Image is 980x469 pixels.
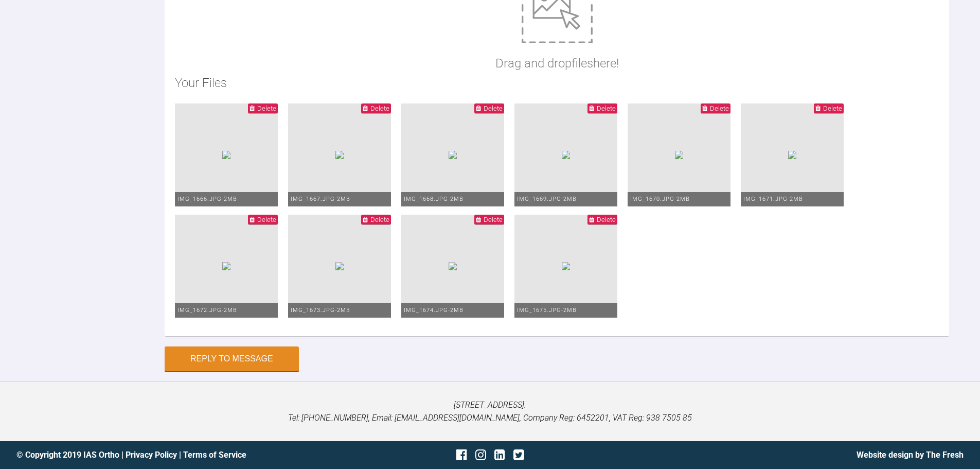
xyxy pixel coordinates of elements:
[597,216,616,223] span: Delete
[257,105,276,112] span: Delete
[404,196,464,202] span: IMG_1668.JPG - 2MB
[175,73,939,93] h2: Your Files
[335,151,344,159] img: 1be57cc2-21be-49f9-8ffa-440aa2a7ed3d
[177,196,237,202] span: IMG_1666.JPG - 2MB
[370,105,389,112] span: Delete
[449,262,457,270] img: 9a106f02-5ffb-4f79-b8bb-7da5d1ff64cd
[16,398,964,425] p: [STREET_ADDRESS]. Tel: [PHONE_NUMBER], Email: [EMAIL_ADDRESS][DOMAIN_NAME], Company Reg: 6452201,...
[16,448,332,462] div: © Copyright 2019 IAS Ortho | |
[449,151,457,159] img: 2349681a-dcdc-4bef-a253-69ca58a91e2b
[823,105,842,112] span: Delete
[165,346,299,371] button: Reply to Message
[788,151,796,159] img: 88cb56fb-90a7-43eb-afbc-c6d59197a1e8
[630,196,690,202] span: IMG_1670.JPG - 2MB
[484,216,503,223] span: Delete
[222,151,230,159] img: 28c05dc8-7cac-4c1a-b294-dfed97fa2980
[484,105,503,112] span: Delete
[291,307,350,314] span: IMG_1673.JPG - 2MB
[517,196,577,202] span: IMG_1669.JPG - 2MB
[335,262,344,270] img: 2f0ebcc5-b267-4eff-9dce-de428a92855a
[562,151,570,159] img: 7ec0039a-eb19-46fa-a204-1c202aaea1a3
[257,216,276,223] span: Delete
[222,262,230,270] img: eaa83bf5-9abf-47f5-9b50-65196ba609e8
[291,196,350,202] span: IMG_1667.JPG - 2MB
[370,216,389,223] span: Delete
[495,54,619,73] p: Drag and drop files here!
[126,450,177,460] a: Privacy Policy
[675,151,683,159] img: 9ea11929-1c22-4d4b-a621-b5cebbb2ad81
[743,196,803,202] span: IMG_1671.JPG - 2MB
[177,307,237,314] span: IMG_1672.JPG - 2MB
[710,105,729,112] span: Delete
[857,450,964,460] a: Website design by The Fresh
[404,307,464,314] span: IMG_1674.JPG - 2MB
[562,262,570,270] img: 1720da69-5827-43d1-855a-fce43a3da7dd
[517,307,577,314] span: IMG_1675.JPG - 2MB
[597,105,616,112] span: Delete
[183,450,246,460] a: Terms of Service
